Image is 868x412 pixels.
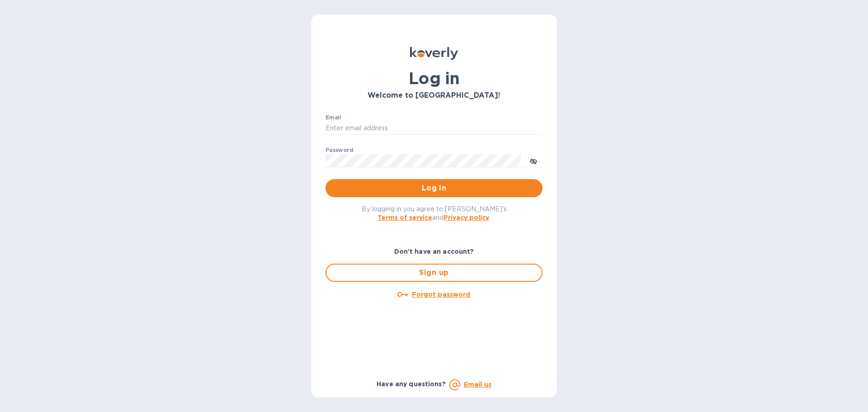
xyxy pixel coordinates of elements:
[377,380,446,388] b: Have any questions?
[334,267,534,278] span: Sign up
[443,214,489,221] a: Privacy policy
[325,91,542,100] h3: Welcome to [GEOGRAPHIC_DATA]!
[333,183,535,194] span: Log in
[410,47,458,60] img: Koverly
[325,179,542,197] button: Log in
[412,291,470,298] u: Forgot password
[325,264,542,282] button: Sign up
[362,205,507,221] span: By logging in you agree to [PERSON_NAME]'s and .
[325,147,353,153] label: Password
[325,115,341,120] label: Email
[394,248,474,255] b: Don't have an account?
[325,122,542,135] input: Enter email address
[524,152,542,170] button: toggle password visibility
[325,69,542,88] h1: Log in
[377,214,432,221] a: Terms of service
[464,381,491,388] a: Email us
